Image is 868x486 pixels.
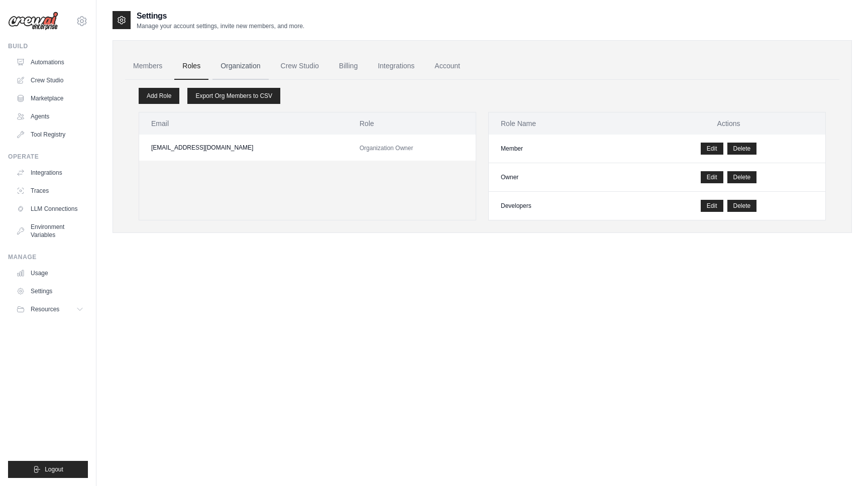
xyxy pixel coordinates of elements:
a: Account [426,53,468,80]
a: Tool Registry [12,127,88,143]
img: Logo [8,12,58,31]
a: Roles [174,53,208,80]
a: Integrations [12,165,88,181]
a: Billing [331,53,366,80]
a: Edit [701,171,723,183]
button: Logout [8,461,88,478]
span: Resources [31,305,59,313]
a: Automations [12,54,88,70]
a: Marketplace [12,90,88,106]
a: Agents [12,108,88,125]
td: Owner [489,163,632,192]
a: Export Org Members to CSV [187,88,280,104]
div: Manage [8,253,88,261]
p: Manage your account settings, invite new members, and more. [137,22,304,30]
button: Delete [727,143,757,155]
a: Organization [212,53,268,80]
a: Crew Studio [273,53,327,80]
a: Usage [12,265,88,281]
a: Settings [12,283,88,299]
a: Edit [701,143,723,155]
th: Role Name [489,112,632,135]
td: Developers [489,192,632,220]
button: Delete [727,171,757,183]
div: Operate [8,153,88,161]
a: Traces [12,183,88,199]
td: Member [489,135,632,163]
div: Build [8,42,88,50]
th: Actions [632,112,825,135]
button: Delete [727,200,757,212]
a: Environment Variables [12,219,88,243]
span: Organization Owner [360,145,413,152]
button: Resources [12,301,88,317]
th: Email [139,112,348,135]
td: [EMAIL_ADDRESS][DOMAIN_NAME] [139,135,348,161]
span: Logout [45,465,63,473]
h2: Settings [137,10,304,22]
a: Members [125,53,170,80]
a: Add Role [139,88,179,104]
a: Integrations [370,53,422,80]
th: Role [348,112,476,135]
a: Crew Studio [12,72,88,88]
a: Edit [701,200,723,212]
a: LLM Connections [12,201,88,217]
